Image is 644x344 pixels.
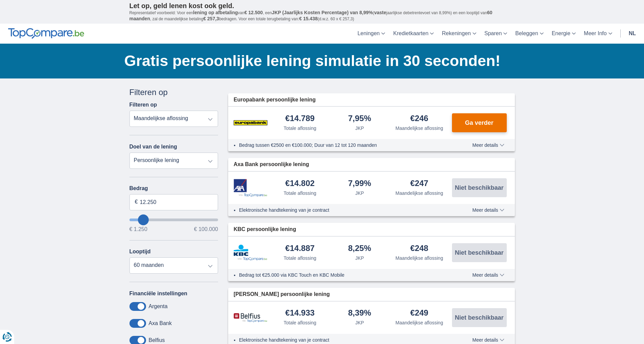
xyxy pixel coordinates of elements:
label: Argenta [149,303,168,309]
p: Let op, geld lenen kost ook geld. [129,2,515,10]
div: €14.789 [285,114,315,123]
button: Niet beschikbaar [452,243,507,262]
div: 8,39% [348,309,371,318]
div: Totale aflossing [284,255,316,261]
div: JKP [355,125,364,132]
p: Representatief voorbeeld: Voor een van , een ( jaarlijkse debetrentevoet van 8,99%) en een loopti... [129,10,515,22]
input: wantToBorrow [129,219,218,221]
div: €14.933 [285,309,315,318]
div: 7,95% [348,114,371,123]
img: product.pl.alt Europabank [234,114,267,131]
span: Niet beschikbaar [455,315,503,321]
span: Niet beschikbaar [455,250,503,256]
a: Leningen [353,24,389,44]
div: 8,25% [348,244,371,253]
img: product.pl.alt Axa Bank [234,179,267,197]
img: product.pl.alt Belfius [234,313,267,323]
button: Meer details [467,272,509,278]
span: Ga verder [465,120,493,126]
div: 7,99% [348,179,371,188]
span: Meer details [472,273,504,277]
a: nl [625,24,640,44]
div: Maandelijkse aflossing [396,319,443,326]
span: Meer details [472,338,504,342]
div: Maandelijkse aflossing [396,125,443,132]
span: [PERSON_NAME] persoonlijke lening [234,291,330,298]
span: € [135,198,138,206]
div: JKP [355,255,364,261]
div: €14.887 [285,244,315,253]
div: Totale aflossing [284,190,316,197]
div: JKP [355,190,364,197]
a: Beleggen [511,24,548,44]
h1: Gratis persoonlijke lening simulatie in 30 seconden! [124,50,515,71]
label: Filteren op [129,102,157,108]
a: Kredietkaarten [389,24,438,44]
div: €249 [410,309,428,318]
span: € 1.250 [129,227,147,232]
div: JKP [355,319,364,326]
li: Elektronische handtekening van je contract [239,207,448,213]
label: Looptijd [129,249,151,255]
span: Europabank persoonlijke lening [234,96,316,104]
button: Niet beschikbaar [452,308,507,327]
div: €247 [410,179,428,188]
a: Rekeningen [438,24,480,44]
button: Niet beschikbaar [452,178,507,197]
div: Maandelijkse aflossing [396,190,443,197]
label: Axa Bank [149,320,172,326]
li: Elektronische handtekening van je contract [239,337,448,343]
label: Doel van de lening [129,144,177,150]
div: €248 [410,244,428,253]
li: Bedrag tussen €2500 en €100.000; Duur van 12 tot 120 maanden [239,142,448,148]
div: Maandelijkse aflossing [396,255,443,261]
div: Filteren op [129,87,218,98]
span: € 15.438 [299,16,318,21]
li: Bedrag tot €25.000 via KBC Touch en KBC Mobile [239,272,448,278]
span: Meer details [472,208,504,212]
span: JKP (Jaarlijks Kosten Percentage) van 8,99% [272,10,373,15]
span: lening op afbetaling [193,10,238,15]
button: Ga verder [452,113,507,132]
a: Energie [548,24,580,44]
a: Meer Info [580,24,616,44]
img: product.pl.alt KBC [234,245,267,261]
div: Totale aflossing [284,125,316,132]
span: vaste [374,10,386,15]
button: Meer details [467,207,509,213]
a: Sparen [480,24,511,44]
span: € 257,3 [203,16,219,21]
label: Bedrag [129,185,218,191]
img: TopCompare [8,28,84,39]
button: Meer details [467,142,509,148]
button: Meer details [467,337,509,343]
label: Financiële instellingen [129,291,188,297]
span: KBC persoonlijke lening [234,226,296,233]
div: €246 [410,114,428,123]
span: Axa Bank persoonlijke lening [234,161,309,168]
div: €14.802 [285,179,315,188]
span: € 12.500 [244,10,263,15]
span: 60 maanden [129,10,493,21]
div: Totale aflossing [284,319,316,326]
span: Niet beschikbaar [455,185,503,191]
span: € 100.000 [194,227,218,232]
label: Belfius [149,337,165,343]
span: Meer details [472,143,504,147]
